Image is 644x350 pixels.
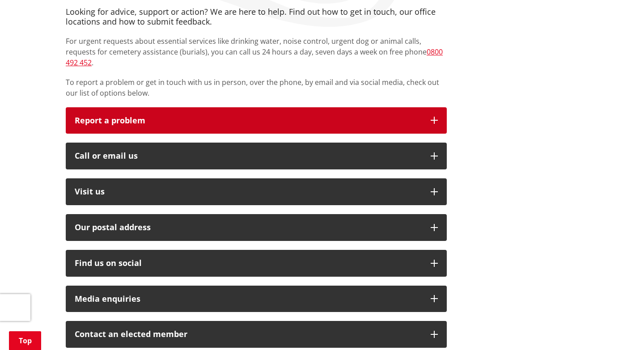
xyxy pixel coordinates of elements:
button: Visit us [66,178,447,205]
button: Find us on social [66,250,447,277]
a: Top [9,331,41,350]
iframe: Messenger Launcher [603,312,635,345]
p: To report a problem or get in touch with us in person, over the phone, by email and via social me... [66,77,447,98]
div: Find us on social [75,259,422,268]
button: Call or email us [66,143,447,169]
div: Call or email us [75,152,422,160]
button: Media enquiries [66,286,447,312]
a: 0800 492 452 [66,47,443,67]
button: Report a problem [66,107,447,134]
button: Contact an elected member [66,321,447,348]
button: Our postal address [66,214,447,241]
p: Visit us [75,187,422,196]
p: Contact an elected member [75,330,422,339]
h2: Our postal address [75,223,422,232]
p: For urgent requests about essential services like drinking water, noise control, urgent dog or an... [66,36,447,68]
div: Media enquiries [75,295,422,304]
p: Report a problem [75,116,422,125]
h4: Looking for advice, support or action? We are here to help. Find out how to get in touch, our off... [66,7,447,26]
